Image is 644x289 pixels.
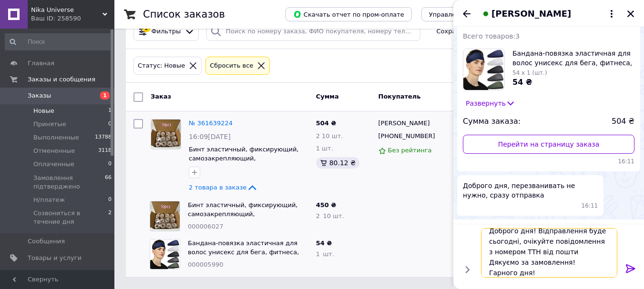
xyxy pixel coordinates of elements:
[316,212,344,219] span: 2 10 шт.
[189,133,231,140] span: 16:09[DATE]
[105,174,112,191] span: 66
[463,49,504,90] img: 6110382889_w1000_h1000_bandana-povyazka-elastichnaya-dlya.jpg
[150,201,180,231] img: Фото товару
[293,10,404,19] span: Скачать отчет по пром-оплате
[33,209,108,226] span: Созвониться в течение дня
[33,174,105,191] span: Замовлення підтверджено
[33,107,54,115] span: Новые
[388,147,432,154] span: Без рейтинга
[429,11,504,18] span: Управление статусами
[95,133,112,142] span: 13788
[316,250,334,258] span: 1 шт.
[189,184,258,191] a: 2 товара в заказе
[28,254,82,262] span: Товары и услуги
[108,120,112,129] span: 0
[152,27,181,36] span: Фильтры
[378,93,421,100] span: Покупатель
[151,93,171,100] span: Заказ
[206,22,420,41] input: Поиск по номеру заказа, ФИО покупателя, номеру телефона, Email, номеру накладной
[28,59,54,68] span: Главная
[463,158,634,166] span: 16:11 12.09.2025
[100,91,110,100] span: 1
[188,261,223,268] span: 000005990
[33,133,79,142] span: Выполненные
[5,33,112,50] input: Поиск
[481,228,617,278] textarea: Доброго дня! Відправлення буде сьогодні, очікуйте повідомлення з номером ТТН від пошти Дякуємо за...
[378,132,435,140] span: [PHONE_NUMBER]
[188,201,303,235] a: Бинт эластичный, фиксирующий, самозакрепляющий, аутоадгезионный бинт 2,5 см х 4,5 м. Бежевый. Ком...
[150,239,180,269] img: Фото товару
[31,6,102,14] span: Nika Universe
[189,120,233,127] a: № 361639224
[188,223,223,230] span: 000006027
[582,202,598,210] span: 16:11 12.09.2025
[28,75,95,84] span: Заказы и сообщения
[316,157,359,169] div: 80.12 ₴
[33,120,66,129] span: Принятые
[208,61,255,71] div: Сбросить все
[463,135,634,154] a: Перейти на страницу заказа
[28,91,51,100] span: Заказы
[151,119,181,149] a: Фото товару
[136,61,187,71] div: Статус: Новые
[108,196,112,204] span: 0
[143,9,225,20] h1: Список заказов
[189,146,304,179] a: Бинт эластичный, фиксирующий, самозакрепляющий, аутоадгезионный бинт 2,5 см х 4,5 м. Бежевый. Ком...
[316,132,343,140] span: 2 10 шт.
[461,263,473,276] button: Показать кнопки
[316,145,333,152] span: 1 шт.
[108,209,112,226] span: 2
[316,201,337,209] span: 450 ₴
[480,8,617,20] button: [PERSON_NAME]
[512,78,532,87] span: 54 ₴
[108,160,112,169] span: 0
[151,120,181,149] img: Фото товару
[316,93,339,100] span: Сумма
[463,32,520,40] span: Всего товаров: 3
[108,107,112,115] span: 1
[286,7,412,21] button: Скачать отчет по пром-оплате
[316,239,332,247] span: 54 ₴
[612,116,634,127] span: 504 ₴
[625,8,636,20] button: Закрыть
[33,147,75,155] span: Отмененные
[378,119,430,128] span: Мадара Адамський
[31,14,114,23] div: Ваш ID: 258590
[491,8,571,20] span: [PERSON_NAME]
[188,239,301,264] a: Бандана-повязка эластичная для волос унисекс для бега, фитнеса, для поглощения пота. Цвет серый
[463,116,521,127] span: Сумма заказа:
[512,49,634,68] span: Бандана-повязка эластичная для волос унисекс для бега, фитнеса, для поглощения пота. Цвет серый
[189,184,246,191] span: 2 товара в заказе
[33,196,65,204] span: Н/платеж
[463,181,598,200] span: Доброго дня, перезванивать не нужно, сразу отправка
[512,70,547,76] span: 54 x 1 (шт.)
[461,8,472,20] button: Назад
[98,147,112,155] span: 3118
[28,237,65,246] span: Сообщения
[33,160,74,169] span: Оплаченные
[463,98,518,109] button: Развернуть
[437,27,514,36] span: Сохраненные фильтры:
[316,120,337,127] span: 504 ₴
[421,7,511,21] button: Управление статусами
